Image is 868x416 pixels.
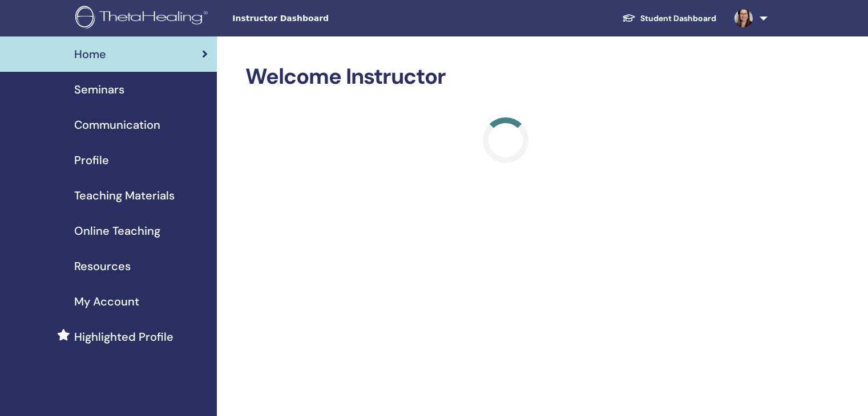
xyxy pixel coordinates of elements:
span: Profile [74,152,109,169]
span: Communication [74,116,160,133]
img: logo.png [75,6,212,31]
span: Instructor Dashboard [232,13,403,25]
span: Online Teaching [74,222,160,239]
a: Student Dashboard [613,8,725,29]
span: Highlighted Profile [74,328,173,345]
span: Home [74,46,106,63]
span: My Account [74,293,139,310]
span: Seminars [74,81,124,98]
img: default.jpg [734,9,753,27]
img: graduation-cap-white.svg [622,13,636,23]
span: Resources [74,258,131,275]
span: Teaching Materials [74,187,175,204]
h2: Welcome Instructor [245,64,765,90]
